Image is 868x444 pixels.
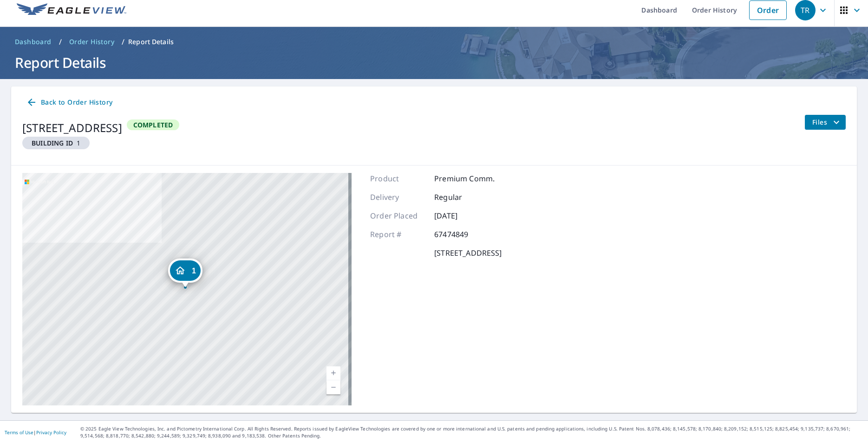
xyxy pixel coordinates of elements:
span: Dashboard [15,37,52,46]
h1: Report Details [11,53,857,72]
a: Current Level 17, Zoom In [326,366,340,380]
span: 1 [26,139,86,147]
p: Report Details [128,37,174,46]
div: Dropped pin, building 1, Residential property, 37 N Lake Dr Lake Harmony, PA 18624 [168,258,202,287]
span: Back to Order History [26,97,112,108]
p: Premium Comm. [434,173,495,184]
p: 67474849 [434,229,490,240]
p: Report # [370,229,426,240]
img: EV Logo [17,3,126,17]
span: Completed [128,120,179,129]
button: filesDropdownBtn-67474849 [804,115,846,130]
a: Order [749,0,787,20]
em: Building ID [32,139,73,147]
span: 1 [192,267,196,274]
a: Back to Order History [22,94,116,111]
a: Current Level 17, Zoom Out [326,380,340,394]
p: | [5,430,66,435]
a: Privacy Policy [36,429,66,436]
p: Order Placed [370,210,426,221]
nav: breadcrumb [11,34,857,49]
p: Delivery [370,192,426,203]
a: Terms of Use [5,429,33,436]
p: [STREET_ADDRESS] [434,247,502,258]
p: Regular [434,192,490,203]
span: Files [812,117,842,128]
li: / [122,36,124,47]
p: [DATE] [434,210,490,221]
span: Order History [69,37,114,46]
a: Order History [65,34,118,49]
a: Dashboard [11,34,55,49]
li: / [59,36,62,47]
div: [STREET_ADDRESS] [22,119,122,136]
p: © 2025 Eagle View Technologies, Inc. and Pictometry International Corp. All Rights Reserved. Repo... [80,425,863,439]
p: Product [370,173,426,184]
